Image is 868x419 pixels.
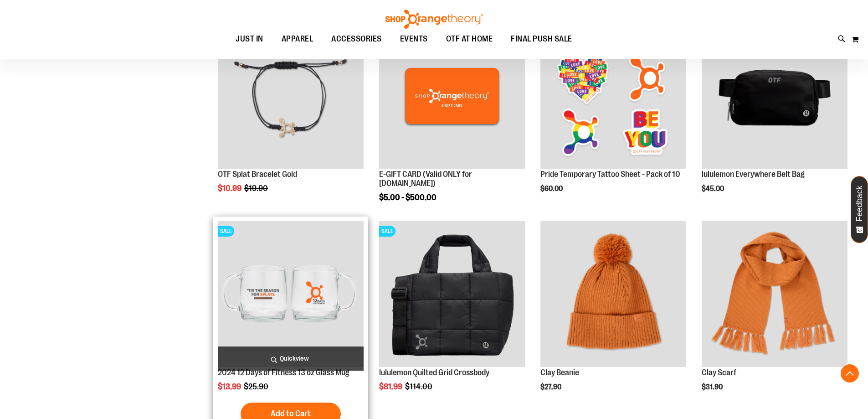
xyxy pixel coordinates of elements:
a: Pride Temporary Tattoo Sheet - Pack of 10 [540,170,680,179]
a: APPAREL [272,29,323,50]
a: ACCESSORIES [322,29,391,50]
span: $13.99 [218,382,242,391]
a: lululemon Quilted Grid CrossbodySALE [379,221,525,368]
span: ACCESSORIES [331,29,382,49]
div: product [375,217,529,414]
img: Shop Orangetheory [384,10,484,29]
span: SALE [218,226,234,237]
span: $5.00 - $500.00 [379,193,437,202]
div: product [536,19,691,217]
a: Clay Scarf [702,368,736,377]
div: product [375,19,529,225]
a: lululemon Quilted Grid Crossbody [379,368,489,377]
img: Clay Scarf [702,221,847,367]
img: E-GIFT CARD (Valid ONLY for ShopOrangetheory.com) [379,23,525,169]
span: Feedback [855,186,864,222]
span: Add to Cart [271,409,311,419]
a: OTF Splat Bracelet Gold [218,170,297,179]
div: product [697,19,852,217]
a: Clay Beanie [540,221,686,368]
a: E-GIFT CARD (Valid ONLY for ShopOrangetheory.com)NEW [379,23,525,171]
span: $19.90 [244,184,269,193]
a: Quickview [218,347,364,371]
span: $27.90 [540,383,563,391]
a: JUST IN [226,29,272,50]
button: Feedback - Show survey [851,176,868,243]
span: $25.90 [244,382,270,391]
span: SALE [379,226,395,237]
div: product [536,217,691,414]
a: EVENTS [391,29,437,50]
a: lululemon Everywhere Belt Bag [702,23,847,171]
a: lululemon Everywhere Belt Bag [702,170,805,179]
a: Clay Scarf [702,221,847,368]
span: JUST IN [236,29,263,49]
a: 2024 12 Days of Fitness 13 oz Glass Mug [218,368,349,377]
span: $81.99 [379,382,404,391]
a: E-GIFT CARD (Valid ONLY for [DOMAIN_NAME]) [379,170,472,188]
span: $114.00 [405,382,434,391]
img: Product image for Splat Bracelet Gold [218,23,364,169]
span: FINAL PUSH SALE [511,29,572,49]
img: lululemon Everywhere Belt Bag [702,23,847,169]
img: Clay Beanie [540,221,686,367]
a: Pride Temporary Tattoo Sheet - Pack of 10 [540,23,686,171]
a: Clay Beanie [540,368,579,377]
img: Pride Temporary Tattoo Sheet - Pack of 10 [540,23,686,169]
span: APPAREL [282,29,313,49]
span: $10.99 [218,184,243,193]
a: OTF AT HOME [437,29,502,50]
img: Main image of 2024 12 Days of Fitness 13 oz Glass Mug [218,221,364,367]
a: Product image for Splat Bracelet GoldSALE [218,23,364,171]
span: EVENTS [400,29,428,49]
a: Main image of 2024 12 Days of Fitness 13 oz Glass MugSALE [218,221,364,368]
span: $60.00 [540,185,564,193]
button: Back To Top [841,364,859,383]
a: FINAL PUSH SALE [502,29,581,50]
div: product [213,19,368,217]
img: lululemon Quilted Grid Crossbody [379,221,525,367]
span: $45.00 [702,185,725,193]
span: OTF AT HOME [446,29,493,49]
span: $31.90 [702,383,724,391]
div: product [697,217,852,414]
